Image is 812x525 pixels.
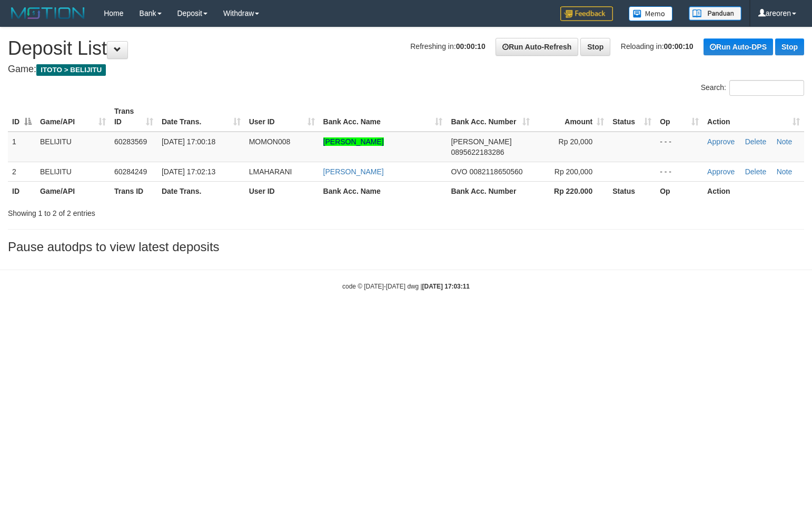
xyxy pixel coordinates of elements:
[323,167,384,176] a: [PERSON_NAME]
[249,167,292,176] span: LMAHARANI
[559,137,593,146] span: Rp 20,000
[323,137,384,146] a: [PERSON_NAME]
[456,42,486,51] strong: 00:00:10
[8,132,36,162] td: 1
[496,38,578,56] a: Run Auto-Refresh
[447,102,534,132] th: Bank Acc. Number: activate to sort column ascending
[410,42,485,51] span: Refreshing in:
[36,102,110,132] th: Game/API: activate to sort column ascending
[162,167,215,176] span: [DATE] 17:02:13
[8,162,36,181] td: 2
[114,137,147,146] span: 60283569
[534,102,608,132] th: Amount: activate to sort column ascending
[8,5,88,21] img: MOTION_logo.png
[319,102,447,132] th: Bank Acc. Name: activate to sort column ascending
[580,38,610,56] a: Stop
[157,102,245,132] th: Date Trans.: activate to sort column ascending
[249,137,291,146] span: MOMON008
[777,167,793,176] a: Note
[707,167,735,176] a: Approve
[162,137,215,146] span: [DATE] 17:00:18
[451,167,467,176] span: OVO
[36,181,110,201] th: Game/API
[608,102,656,132] th: Status: activate to sort column ascending
[629,6,673,21] img: Button%20Memo.svg
[319,181,447,201] th: Bank Acc. Name
[777,137,793,146] a: Note
[422,283,470,290] strong: [DATE] 17:03:11
[447,181,534,201] th: Bank Acc. Number
[745,167,766,176] a: Delete
[8,38,804,59] h1: Deposit List
[729,80,804,96] input: Search:
[656,102,703,132] th: Op: activate to sort column ascending
[114,167,147,176] span: 60284249
[703,102,804,132] th: Action: activate to sort column ascending
[469,167,522,176] span: Copy 0082118650560 to clipboard
[36,162,110,181] td: BELIJITU
[8,64,804,75] h4: Game:
[664,42,694,51] strong: 00:00:10
[608,181,656,201] th: Status
[689,6,741,21] img: panduan.png
[245,181,319,201] th: User ID
[110,181,157,201] th: Trans ID
[701,80,804,96] label: Search:
[157,181,245,201] th: Date Trans.
[745,137,766,146] a: Delete
[656,132,703,162] td: - - -
[342,283,470,290] small: code © [DATE]-[DATE] dwg |
[703,181,804,201] th: Action
[110,102,157,132] th: Trans ID: activate to sort column ascending
[554,167,592,176] span: Rp 200,000
[534,181,608,201] th: Rp 220.000
[36,132,110,162] td: BELIJITU
[8,181,36,201] th: ID
[8,240,804,254] h3: Pause autodps to view latest deposits
[707,137,735,146] a: Approve
[656,162,703,181] td: - - -
[560,6,613,21] img: Feedback.jpg
[704,38,773,55] a: Run Auto-DPS
[451,148,504,156] span: Copy 0895622183286 to clipboard
[621,42,694,51] span: Reloading in:
[245,102,319,132] th: User ID: activate to sort column ascending
[8,204,331,219] div: Showing 1 to 2 of 2 entries
[8,102,36,132] th: ID: activate to sort column descending
[36,64,106,76] span: ITOTO > BELIJITU
[656,181,703,201] th: Op
[451,137,511,146] span: [PERSON_NAME]
[775,38,804,55] a: Stop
